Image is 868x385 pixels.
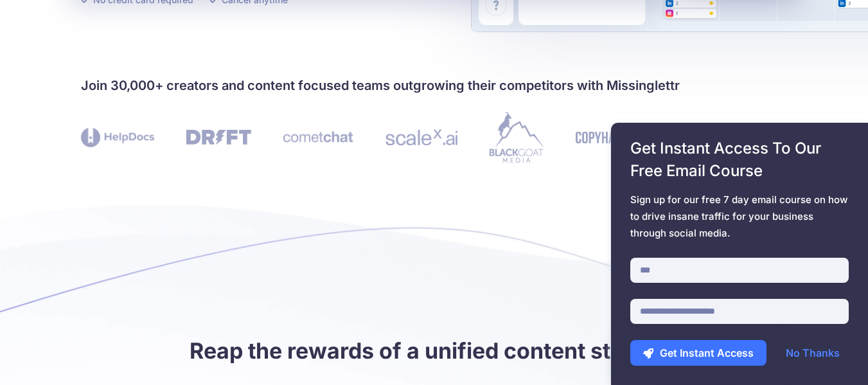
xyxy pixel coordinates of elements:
h4: Join 30,000+ creators and content focused teams outgrowing their competitors with Missinglettr [81,75,788,96]
h2: Reap the rewards of a unified content strategy [81,336,788,365]
a: No Thanks [773,340,853,366]
span: Get Instant Access To Our Free Email Course [630,137,849,182]
span: Sign up for our free 7 day email course on how to drive insane traffic for your business through ... [630,192,849,242]
button: Get Instant Access [630,340,766,366]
